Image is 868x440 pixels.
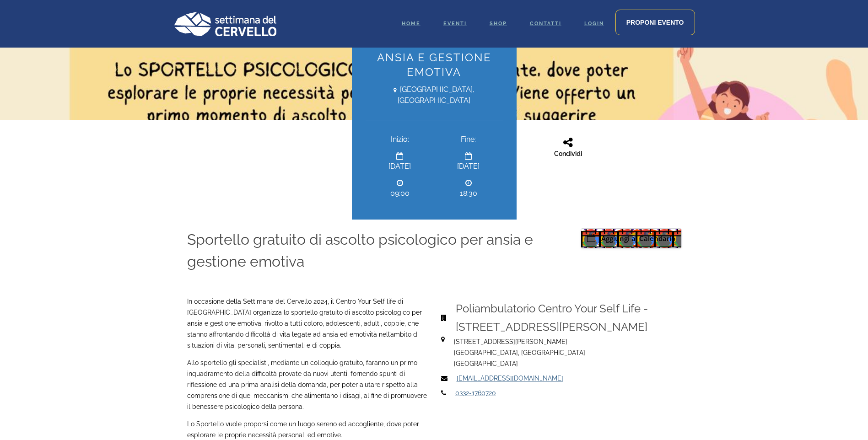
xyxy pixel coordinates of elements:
span: [GEOGRAPHIC_DATA], [GEOGRAPHIC_DATA] [366,84,503,106]
span: [DATE] [372,161,427,172]
span: Proponi evento [626,19,684,26]
span: 18:30 [441,188,496,199]
span: Fine: [441,134,496,145]
a: 0332-1760720 [455,389,496,397]
p: In occasione della Settimana del Cervello 2024, il Centro Your Self life di [GEOGRAPHIC_DATA] org... [187,296,427,351]
h4: Sportello gratuito di ascolto psicologico per ansia e gestione emotiva [187,229,563,273]
div: Aggiungi al Calendario [581,229,681,248]
a: [EMAIL_ADDRESS][DOMAIN_NAME] [457,375,563,382]
span: Login [584,21,604,27]
p: Allo sportello gli specialisti, mediante un colloquio gratuito, faranno un primo inquadramento de... [187,357,427,412]
a: Proponi evento [615,10,695,35]
span: Eventi [443,21,467,27]
span: Inizio: [372,134,427,145]
h5: Poliambulatorio Centro Your Self Life - [STREET_ADDRESS][PERSON_NAME] [456,300,678,336]
span: 09:00 [372,188,427,199]
span: Contatti [530,21,561,27]
img: Logo [173,11,276,36]
span: Home [402,21,421,27]
span: [DATE] [441,161,496,172]
span: Shop [490,21,507,27]
p: [STREET_ADDRESS][PERSON_NAME] [GEOGRAPHIC_DATA], [GEOGRAPHIC_DATA] [GEOGRAPHIC_DATA] [454,336,676,369]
